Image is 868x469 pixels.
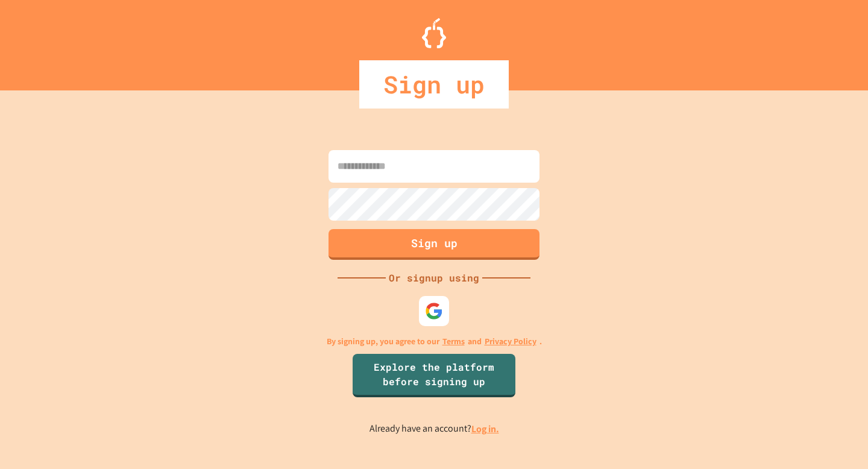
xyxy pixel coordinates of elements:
[353,354,515,397] a: Explore the platform before signing up
[442,335,465,348] a: Terms
[370,421,499,436] p: Already have an account?
[422,18,446,48] img: Logo.svg
[327,335,542,348] p: By signing up, you agree to our and .
[329,229,539,260] button: Sign up
[471,423,499,435] a: Log in.
[817,421,856,457] iframe: chat widget
[485,335,536,348] a: Privacy Policy
[386,271,482,285] div: Or signup using
[768,368,856,420] iframe: chat widget
[425,302,443,320] img: google-icon.svg
[359,60,509,109] div: Sign up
